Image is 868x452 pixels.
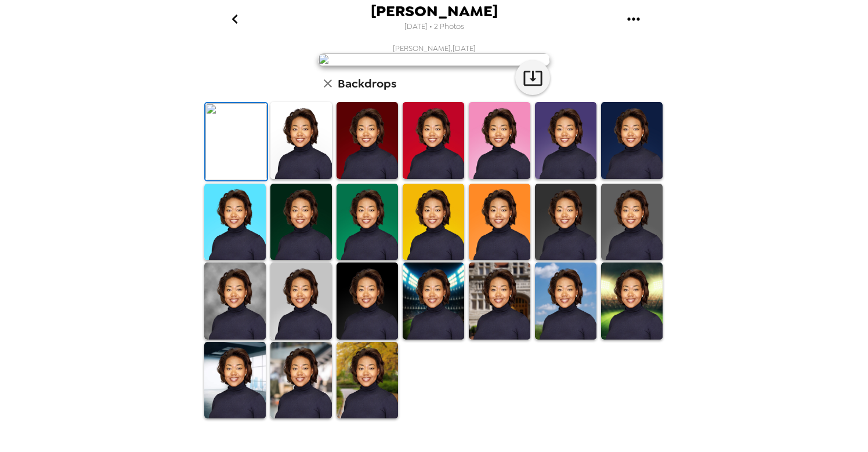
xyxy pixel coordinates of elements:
[205,103,267,180] img: Original
[371,3,498,19] span: [PERSON_NAME]
[338,74,396,93] h6: Backdrops
[404,19,464,35] span: [DATE] • 2 Photos
[393,43,476,53] span: [PERSON_NAME] , [DATE]
[318,53,550,66] img: user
